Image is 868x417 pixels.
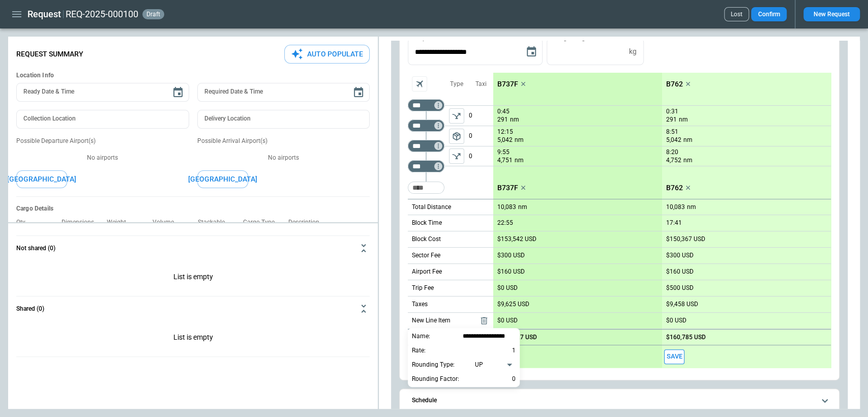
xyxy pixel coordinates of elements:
[412,361,455,369] p: Rounding Type:
[412,346,426,355] p: Rate:
[412,332,430,341] p: Name:
[512,344,516,356] p: 1
[475,360,516,370] div: UP
[412,375,459,383] p: Rounding Factor:
[512,373,516,385] p: 0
